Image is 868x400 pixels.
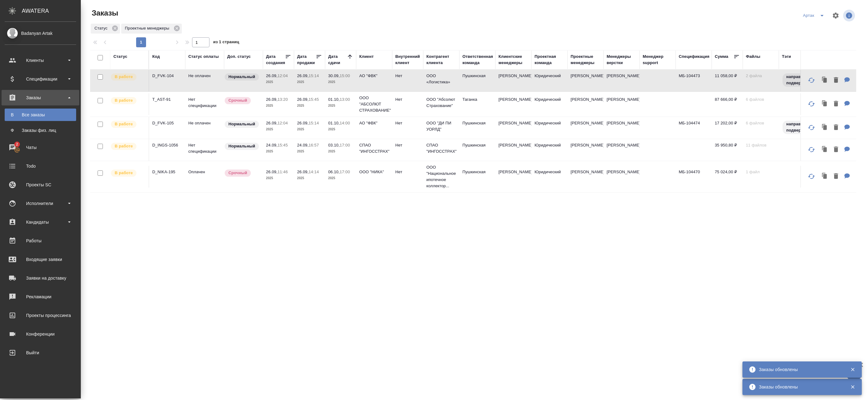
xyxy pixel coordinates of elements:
[746,169,776,175] p: 1 файл
[567,139,604,161] td: [PERSON_NAME]
[5,124,76,137] a: ФЗаказы физ. лиц
[571,53,600,66] div: Проектные менеджеры
[266,121,278,125] p: 26.09,
[328,121,340,125] p: 01.10,
[426,164,456,189] p: ООО "Национальное ипотечное коллектор...
[5,109,76,121] a: ВВсе заказы
[531,139,567,161] td: Юридический
[5,292,76,301] div: Рекламации
[266,97,278,102] p: 26.09,
[309,121,319,125] p: 15:14
[531,93,567,115] td: Юридический
[359,95,389,114] p: ООО "АБСОЛЮТ СТРАХОВАНИЕ"
[712,139,743,161] td: 35 950,80 ₽
[152,96,182,103] p: T_AST-91
[113,53,127,60] div: Статус
[266,148,291,155] p: 2025
[266,143,278,147] p: 24.09,
[846,384,859,390] button: Закрыть
[495,70,531,91] td: [PERSON_NAME]
[712,117,743,139] td: 17 202,00 ₽
[828,8,843,23] span: Настроить таблицу
[340,170,350,174] p: 17:00
[278,143,288,147] p: 15:45
[712,93,743,115] td: 87 666,00 ₽
[804,169,819,184] button: Обновить
[297,97,309,102] p: 26.09,
[340,73,350,78] p: 15:00
[359,73,389,79] p: АО "ФВК"
[715,53,728,60] div: Сумма
[5,56,76,65] div: Клиенты
[340,143,350,147] p: 17:00
[395,169,420,175] p: Нет
[328,126,353,133] p: 2025
[228,121,255,127] p: Нормальный
[115,170,133,176] p: В работе
[459,70,495,91] td: Пушкинская
[746,120,776,126] p: 6 файлов
[297,126,322,133] p: 2025
[426,142,456,155] p: СПАО "ИНГОССТРАХ"
[359,169,389,175] p: ООО "НИКА"
[228,170,247,176] p: Срочный
[328,170,340,174] p: 06.10,
[227,53,251,60] div: Доп. статус
[643,53,673,66] div: Менеджер support
[309,73,319,78] p: 15:14
[152,120,182,126] p: D_FVK-105
[2,289,79,305] a: Рекламации
[328,97,340,102] p: 01.10,
[5,30,76,37] div: Badanyan Artak
[266,103,291,109] p: 2025
[495,139,531,161] td: [PERSON_NAME]
[115,74,133,80] p: В работе
[328,103,353,109] p: 2025
[359,142,389,155] p: СПАО "ИНГОССТРАХ"
[224,120,260,128] div: Статус по умолчанию для стандартных заказов
[328,79,353,85] p: 2025
[8,112,73,118] div: Все заказы
[5,93,76,102] div: Заказы
[531,70,567,91] td: Юридический
[459,117,495,139] td: Пушкинская
[746,53,760,60] div: Файлы
[94,25,110,31] p: Статус
[12,141,22,147] span: 2
[2,177,79,193] a: Проекты SC
[359,53,374,60] div: Клиент
[831,143,841,156] button: Удалить
[786,74,817,86] p: направить на подверстку
[804,73,819,88] button: Обновить
[759,384,841,390] div: Заказы обновлены
[297,170,309,174] p: 26.09,
[228,74,255,80] p: Нормальный
[224,169,260,177] div: Выставляется автоматически, если на указанный объем услуг необходимо больше времени в стандартном...
[531,117,567,139] td: Юридический
[309,170,319,174] p: 14:14
[531,166,567,188] td: Юридический
[152,73,182,79] p: D_FVK-104
[266,170,278,174] p: 26.09,
[125,25,172,31] p: Проектные менеджеры
[8,127,73,133] div: Заказы физ. лиц
[782,73,850,87] div: направить на подверстку
[819,121,831,134] button: Клонировать
[746,96,776,103] p: 6 файлов
[266,126,291,133] p: 2025
[462,53,493,66] div: Ответственная команда
[297,121,309,125] p: 26.09,
[395,142,420,148] p: Нет
[5,161,76,171] div: Todo
[846,367,859,372] button: Закрыть
[782,53,791,60] div: Тэги
[278,73,288,78] p: 12:04
[819,170,831,183] button: Клонировать
[395,73,420,79] p: Нет
[819,74,831,87] button: Клонировать
[328,148,353,155] p: 2025
[831,121,841,134] button: Удалить
[2,233,79,249] a: Работы
[152,142,182,148] p: D_INGS-1056
[309,143,319,147] p: 16:57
